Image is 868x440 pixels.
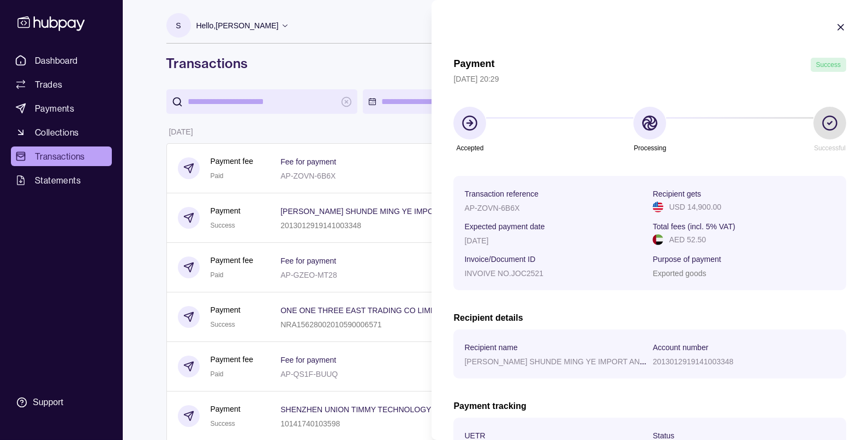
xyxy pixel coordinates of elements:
p: Expected payment date [464,222,544,231]
p: Total fees (incl. 5% VAT) [653,222,735,231]
p: AP-ZOVN-6B6X [464,204,519,212]
h1: Payment [453,58,494,72]
p: UETR [464,431,485,440]
h2: Recipient details [453,312,846,324]
p: Transaction reference [464,190,538,198]
p: Exported goods [653,269,706,278]
p: Account number [653,343,708,352]
span: Success [816,61,841,69]
p: Purpose of payment [653,255,721,264]
p: [DATE] [464,236,488,245]
p: INVOIVE NO.JOC2521 [464,269,543,278]
p: [PERSON_NAME] SHUNDE MING YE IMPORT AND EXPORT CO LTD [464,356,708,366]
p: 2013012919141003348 [653,357,733,366]
p: Recipient gets [653,190,701,198]
p: Processing [633,142,666,154]
p: Status [653,431,674,440]
p: USD 14,900.00 [669,201,721,213]
p: Successful [814,142,846,154]
p: AED 52.50 [669,234,706,246]
p: Recipient name [464,343,517,352]
p: Invoice/Document ID [464,255,535,264]
img: ae [653,234,663,245]
img: us [653,201,663,212]
h2: Payment tracking [453,400,846,412]
p: Accepted [456,142,483,154]
p: [DATE] 20:29 [453,73,846,85]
